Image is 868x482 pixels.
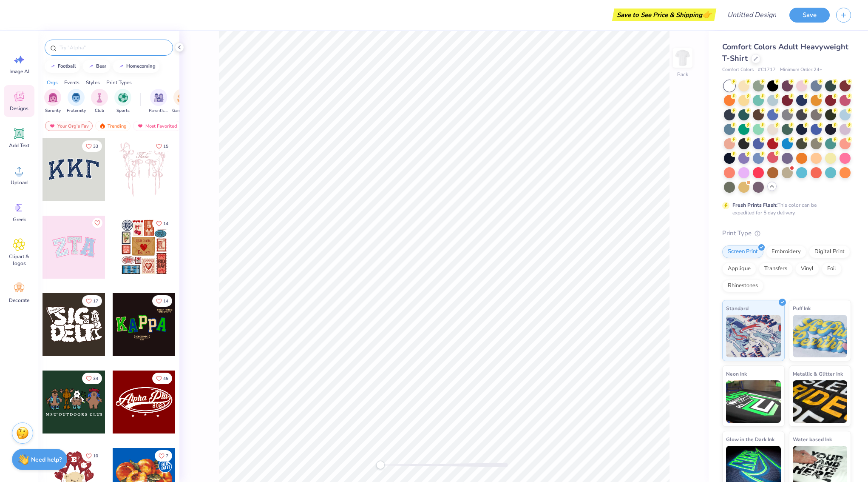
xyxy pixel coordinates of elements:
[172,108,192,114] span: Game Day
[116,108,130,114] span: Sports
[67,108,86,114] span: Fraternity
[163,222,168,226] span: 14
[49,123,56,129] img: most_fav.gif
[726,369,747,378] span: Neon Ink
[91,89,108,114] button: filter button
[93,454,98,458] span: 10
[59,43,167,52] input: Try "Alpha"
[152,373,172,384] button: Like
[789,8,830,23] button: Save
[149,89,168,114] div: filter for Parent's Weekend
[163,299,168,303] span: 14
[45,60,80,73] button: football
[793,369,843,378] span: Metallic & Glitter Ink
[96,64,106,68] div: bear
[163,376,168,381] span: 45
[177,93,187,103] img: Game Day Image
[726,380,781,423] img: Neon Ink
[163,144,168,148] span: 15
[822,262,842,275] div: Foil
[82,140,102,152] button: Like
[99,123,106,129] img: trending.gif
[154,93,164,103] img: Parent's Weekend Image
[722,42,848,63] span: Comfort Colors Adult Heavyweight T-Shirt
[118,64,125,69] img: trend_line.gif
[114,89,131,114] div: filter for Sports
[614,9,714,21] div: Save to See Price & Shipping
[82,373,102,384] button: Like
[93,376,98,381] span: 34
[67,89,86,114] button: filter button
[674,49,691,66] img: Back
[722,262,756,275] div: Applique
[149,89,168,114] button: filter button
[44,89,61,114] div: filter for Sorority
[149,108,168,114] span: Parent's Weekend
[793,435,832,444] span: Water based Ink
[91,89,108,114] div: filter for Club
[67,89,86,114] div: filter for Fraternity
[126,64,156,68] div: homecoming
[152,218,172,229] button: Like
[83,60,110,73] button: bear
[152,295,172,307] button: Like
[45,108,61,114] span: Sorority
[759,262,793,275] div: Transfers
[92,218,102,228] button: Like
[376,461,385,469] div: Accessibility label
[793,304,811,313] span: Puff Ink
[10,105,28,112] span: Designs
[726,315,781,357] img: Standard
[137,123,144,129] img: most_fav.gif
[172,89,192,114] div: filter for Game Day
[113,60,159,73] button: homecoming
[722,228,851,238] div: Print Type
[31,456,62,464] strong: Need help?
[722,280,763,292] div: Rhinestones
[106,79,132,86] div: Print Types
[793,380,848,423] img: Metallic & Glitter Ink
[95,108,104,114] span: Club
[722,245,763,258] div: Screen Print
[793,315,848,357] img: Puff Ink
[155,450,172,462] button: Like
[722,66,754,74] span: Comfort Colors
[82,450,102,462] button: Like
[95,121,130,131] div: Trending
[13,216,26,223] span: Greek
[677,71,688,78] div: Back
[166,454,168,458] span: 7
[726,304,749,313] span: Standard
[93,299,98,303] span: 17
[766,245,806,258] div: Embroidery
[795,262,819,275] div: Vinyl
[780,66,823,74] span: Minimum Order: 24 +
[64,79,79,86] div: Events
[82,295,102,307] button: Like
[49,64,56,69] img: trend_line.gif
[95,93,104,103] img: Club Image
[71,93,81,103] img: Fraternity Image
[45,121,93,131] div: Your Org's Fav
[9,297,29,304] span: Decorate
[732,201,837,217] div: This color can be expedited for 5 day delivery.
[88,64,94,69] img: trend_line.gif
[9,142,29,149] span: Add Text
[5,253,33,267] span: Clipart & logos
[152,140,172,152] button: Like
[114,89,131,114] button: filter button
[172,89,192,114] button: filter button
[133,121,181,131] div: Most Favorited
[9,68,29,75] span: Image AI
[11,179,28,186] span: Upload
[758,66,776,74] span: # C1717
[726,435,774,444] span: Glow in the Dark Ink
[47,79,58,86] div: Orgs
[48,93,58,103] img: Sorority Image
[702,9,712,20] span: 👉
[732,202,777,208] strong: Fresh Prints Flash:
[44,89,61,114] button: filter button
[86,79,100,86] div: Styles
[720,6,783,23] input: Untitled Design
[93,144,98,148] span: 33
